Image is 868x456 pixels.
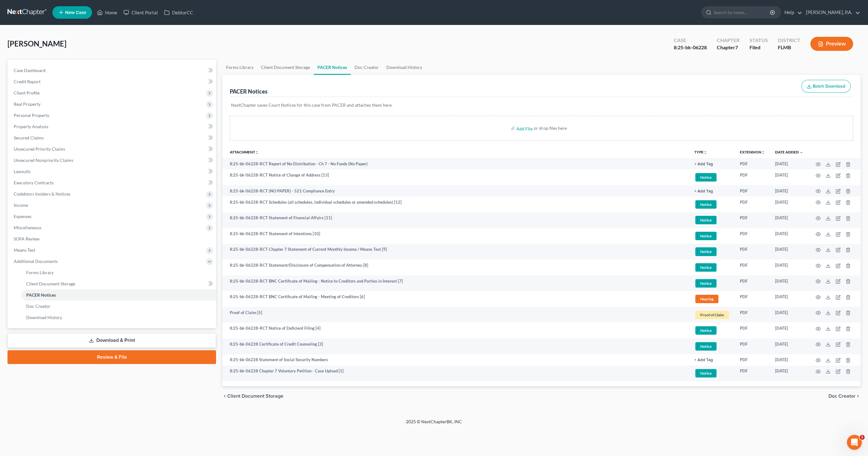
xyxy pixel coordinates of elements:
[9,233,216,245] a: SOFA Review
[694,188,730,194] a: + Add Tag
[828,394,861,399] button: Doc Creator chevron_right
[257,60,314,75] a: Client Document Storage
[161,7,196,18] a: DebtorCC
[694,262,730,273] a: Notice
[717,37,740,44] div: Chapter
[735,338,770,354] td: PDF
[230,150,259,154] a: Attachmentunfold_more
[26,315,62,320] span: Download History
[222,185,689,196] td: 8:25-bk-06228-RCT (NO PAPER) - 521 Compliance Entry
[735,354,770,366] td: PDF
[775,150,803,154] a: Date Added expand_more
[222,394,227,399] i: chevron_left
[810,37,853,51] button: Preview
[703,151,707,154] i: unfold_more
[14,191,70,196] span: Codebtors Insiders & Notices
[770,338,808,354] td: [DATE]
[740,150,765,154] a: Extensionunfold_more
[695,173,716,182] span: Notice
[65,10,86,15] span: New Case
[222,60,257,75] a: Forms Library
[14,146,65,152] span: Unsecured Priority Claims
[770,260,808,275] td: [DATE]
[735,196,770,212] td: PDF
[674,44,707,51] div: 8:25-bk-06228
[770,307,808,323] td: [DATE]
[770,275,808,291] td: [DATE]
[695,216,716,224] span: Notice
[694,358,713,362] button: + Add Tag
[735,275,770,291] td: PDF
[695,232,716,240] span: Notice
[735,291,770,307] td: PDF
[94,7,120,18] a: Home
[534,125,567,131] div: or drop files here
[735,185,770,196] td: PDF
[21,301,216,312] a: Doc Creator
[801,80,851,93] button: Batch Download
[14,202,28,208] span: Income
[9,65,216,76] a: Case Dashboard
[770,244,808,260] td: [DATE]
[222,228,689,244] td: 8:25-bk-06228-RCT Statement of Intentions [10]
[735,212,770,228] td: PDF
[695,279,716,288] span: Notice
[14,124,48,129] span: Property Analysis
[674,37,707,44] div: Case
[735,323,770,338] td: PDF
[694,172,730,182] a: Notice
[770,228,808,244] td: [DATE]
[828,394,856,399] span: Doc Creator
[695,200,716,209] span: Notice
[694,161,730,167] a: + Add Tag
[21,278,216,289] a: Client Document Storage
[860,435,865,440] span: 1
[14,259,58,264] span: Additional Documents
[694,189,713,193] button: + Add Tag
[227,394,283,399] span: Client Document Storage
[695,311,729,319] span: Proof of Claim
[770,323,808,338] td: [DATE]
[222,394,283,399] button: chevron_left Client Document Storage
[9,121,216,132] a: Property Analysis
[255,151,259,154] i: unfold_more
[7,333,216,348] a: Download & Print
[222,212,689,228] td: 8:25-bk-06228-RCT Statement of Financial Affairs [11]
[770,366,808,381] td: [DATE]
[351,60,383,75] a: Doc Creator
[695,326,716,335] span: Notice
[694,215,730,225] a: Notice
[856,394,861,399] i: chevron_right
[778,44,800,51] div: FLMB
[694,341,730,352] a: Notice
[14,180,54,185] span: Executory Contracts
[230,88,268,95] div: PACER Notices
[14,135,44,140] span: Secured Claims
[21,312,216,323] a: Download History
[770,185,808,196] td: [DATE]
[222,260,689,275] td: 8:25-bk-06228-RCT Statement/Disclosure of Compensation of Attorney [8]
[7,39,66,48] span: [PERSON_NAME]
[9,143,216,155] a: Unsecured Priority Claims
[694,162,713,166] button: + Add Tag
[120,7,161,18] a: Client Portal
[717,44,740,51] div: Chapter
[695,342,716,351] span: Notice
[14,68,46,73] span: Case Dashboard
[14,90,40,95] span: Client Profile
[694,325,730,336] a: Notice
[314,60,351,75] a: PACER Notices
[781,7,802,18] a: Help
[222,338,689,354] td: 8:25-bk-06228 Certificate of Credit Counseling [3]
[222,307,689,323] td: Proof of Claim [5]
[750,44,768,51] div: Filed
[770,169,808,185] td: [DATE]
[770,212,808,228] td: [DATE]
[799,151,803,154] i: expand_more
[735,169,770,185] td: PDF
[14,214,31,219] span: Expenses
[770,291,808,307] td: [DATE]
[222,196,689,212] td: 8:25-bk-06228-RCT Schedules (all schedules, individual schedules or amended schedules) [12]
[9,177,216,188] a: Executory Contracts
[9,132,216,143] a: Secured Claims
